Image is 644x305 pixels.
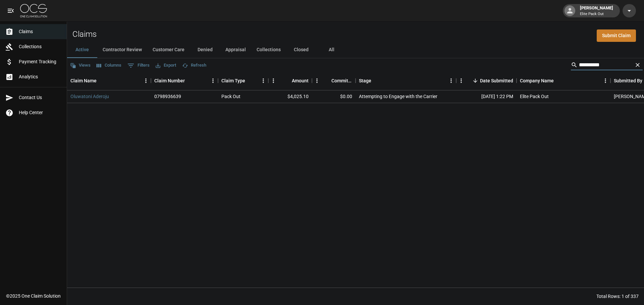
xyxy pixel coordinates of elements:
[359,71,371,90] div: Stage
[180,60,208,71] button: Refresh
[218,71,268,90] div: Claim Type
[456,90,517,103] div: [DATE] 1:22 PM
[151,71,218,90] div: Claim Number
[597,29,636,42] a: Submit Claim
[371,76,381,85] button: Sort
[221,93,240,100] div: Pack Out
[67,42,97,58] button: Active
[4,4,17,17] button: open drawer
[359,93,437,100] div: Attempting to Engage with the Carrier
[141,76,151,86] button: Menu
[221,71,245,90] div: Claim Type
[580,11,613,17] p: Elite Pack Out
[268,90,312,103] div: $4,025.10
[331,71,352,90] div: Committed Amount
[97,42,147,58] button: Contractor Review
[577,5,616,17] div: [PERSON_NAME]
[67,71,151,90] div: Claim Name
[154,60,178,71] button: Export
[258,76,268,86] button: Menu
[282,76,292,85] button: Sort
[596,293,639,300] div: Total Rows: 1 of 337
[220,42,251,58] button: Appraisal
[571,60,643,72] div: Search
[67,42,644,58] div: dynamic tabs
[70,93,109,100] a: Oluwatoni Aderoju
[286,42,316,58] button: Closed
[456,76,466,86] button: Menu
[19,28,61,35] span: Claims
[312,76,322,86] button: Menu
[456,71,517,90] div: Date Submitted
[245,76,255,85] button: Sort
[154,71,185,90] div: Claim Number
[471,76,480,85] button: Sort
[322,76,331,85] button: Sort
[356,71,456,90] div: Stage
[480,71,513,90] div: Date Submitted
[97,76,106,85] button: Sort
[268,76,278,86] button: Menu
[95,60,123,71] button: Select columns
[517,71,610,90] div: Company Name
[185,76,194,85] button: Sort
[19,58,61,65] span: Payment Tracking
[312,71,356,90] div: Committed Amount
[68,60,92,71] button: Views
[190,42,220,58] button: Denied
[19,73,61,80] span: Analytics
[6,293,61,299] div: © 2025 One Claim Solution
[251,42,286,58] button: Collections
[19,94,61,101] span: Contact Us
[208,76,218,86] button: Menu
[312,90,356,103] div: $0.00
[614,71,642,90] div: Submitted By
[268,71,312,90] div: Amount
[72,29,97,39] h2: Claims
[154,93,181,100] div: 0798936639
[19,43,61,50] span: Collections
[446,76,456,86] button: Menu
[316,42,346,58] button: All
[292,71,309,90] div: Amount
[20,4,47,17] img: ocs-logo-white-transparent.png
[520,93,549,100] div: Elite Pack Out
[70,71,97,90] div: Claim Name
[633,60,643,70] button: Clear
[126,60,151,71] button: Show filters
[147,42,190,58] button: Customer Care
[520,71,554,90] div: Company Name
[600,76,610,86] button: Menu
[19,109,61,116] span: Help Center
[554,76,563,85] button: Sort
